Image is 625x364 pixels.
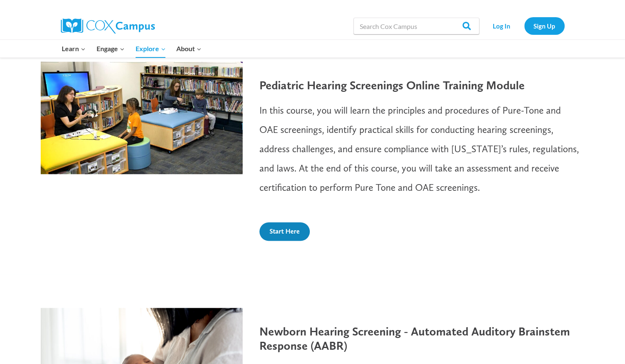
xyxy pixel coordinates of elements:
a: Sign Up [524,17,565,34]
a: Log In [484,17,520,34]
button: Child menu of Explore [130,40,171,57]
img: EI_12_Screening_Control_b [41,62,243,174]
span: In this course, you will learn the principles and procedures of Pure-Tone and OAE screenings, ide... [259,104,579,193]
input: Search Cox Campus [353,18,479,34]
button: Child menu of Engage [91,40,130,57]
span: Pediatric Hearing Screenings Online Training Module [259,78,525,92]
button: Child menu of About [171,40,207,57]
img: Cox Campus [61,18,155,34]
nav: Primary Navigation [57,40,207,57]
span: Start Here [269,227,300,235]
button: Child menu of Learn [57,40,92,57]
nav: Secondary Navigation [484,17,565,34]
a: Start Here [259,222,310,241]
span: Newborn Hearing Screening - Automated Auditory Brainstem Response (AABR) [259,324,570,353]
